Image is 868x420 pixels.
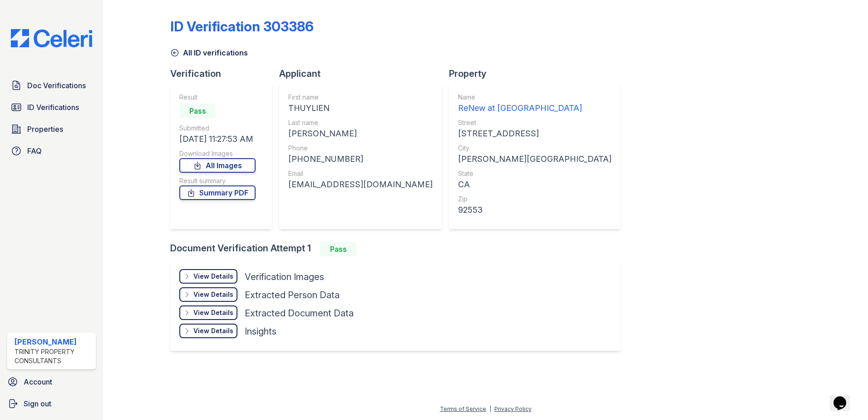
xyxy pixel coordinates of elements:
a: Terms of Service [440,405,486,412]
div: Trinity Property Consultants [15,347,92,365]
div: Verification Images [245,270,324,283]
span: Properties [27,124,63,135]
div: View Details [193,272,233,281]
div: Insights [245,325,276,338]
div: 92553 [458,204,612,216]
a: Sign out [4,395,99,413]
a: FAQ [7,142,96,160]
span: ID Verifications [27,102,79,113]
div: Zip [458,195,612,204]
div: [EMAIL_ADDRESS][DOMAIN_NAME] [288,178,433,191]
div: Phone [288,144,433,153]
a: Name ReNew at [GEOGRAPHIC_DATA] [458,93,612,115]
div: [PERSON_NAME][GEOGRAPHIC_DATA] [458,153,612,165]
img: CE_Logo_Blue-a8612792a0a2168367f1c8372b55b34899dd931a85d93a1a3d3e32e68fde9ad4.png [4,29,99,47]
div: Name [458,93,612,102]
div: Pass [179,104,216,118]
div: ID Verification 303386 [170,18,314,35]
span: Doc Verifications [27,80,86,91]
a: Properties [7,120,96,138]
div: Result summary [179,176,256,185]
div: View Details [193,290,233,299]
a: All ID verifications [170,47,248,58]
span: Sign out [24,398,51,409]
div: ReNew at [GEOGRAPHIC_DATA] [458,102,612,115]
div: Property [449,67,628,80]
div: | [489,405,491,412]
div: Document Verification Attempt 1 [170,242,628,256]
div: [PHONE_NUMBER] [288,153,433,165]
div: City [458,144,612,153]
a: ID Verifications [7,98,96,116]
div: Extracted Document Data [245,307,354,320]
div: State [458,169,612,178]
div: Submitted [179,124,256,133]
div: Street [458,118,612,127]
div: [PERSON_NAME] [15,336,92,347]
a: Summary PDF [179,185,256,200]
div: Extracted Person Data [245,289,340,301]
div: CA [458,178,612,191]
div: View Details [193,326,233,335]
div: Last name [288,118,433,127]
div: THUYLIEN [288,102,433,115]
span: FAQ [27,145,42,156]
div: [DATE] 11:27:53 AM [179,133,256,145]
div: [PERSON_NAME] [288,127,433,140]
div: First name [288,93,433,102]
div: Applicant [279,67,449,80]
div: Verification [170,67,279,80]
a: All Images [179,158,256,173]
div: [STREET_ADDRESS] [458,127,612,140]
div: Pass [320,242,356,256]
div: Email [288,169,433,178]
div: Result [179,93,256,102]
span: Account [24,376,52,387]
div: Download Images [179,149,256,158]
div: View Details [193,308,233,317]
a: Privacy Policy [494,405,532,412]
a: Account [4,373,99,391]
a: Doc Verifications [7,76,96,95]
iframe: chat widget [830,384,859,411]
